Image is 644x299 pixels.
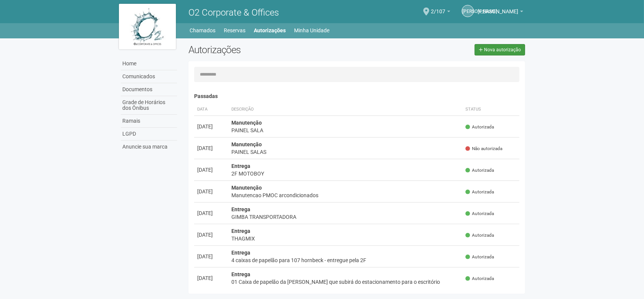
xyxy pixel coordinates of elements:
div: Manutencao PMOC arcondicionados [231,191,460,199]
strong: Manutenção [231,120,262,126]
span: Não autorizada [465,146,502,152]
div: 4 caixas de papelão para 107 hornbeck - entregue pela 2F [231,256,460,264]
th: Status [462,103,519,116]
img: logo.jpg [119,4,176,49]
span: Autorizada [465,210,494,217]
span: Autorizada [465,167,494,174]
div: [DATE] [197,166,225,174]
span: Autorizada [465,124,494,130]
a: Documentos [121,83,177,96]
span: Autorizada [465,232,494,239]
h4: Passadas [194,93,520,99]
div: GIMBA TRANSPORTADORA [231,213,460,221]
span: Juliana Oliveira [478,1,518,14]
strong: Entrega [231,228,250,234]
div: [DATE] [197,231,225,239]
strong: Entrega [231,163,250,169]
div: 2F MOTOBOY [231,170,460,177]
a: [PERSON_NAME] [462,5,474,17]
a: Autorizações [254,25,286,36]
div: PAINEL SALAS [231,148,460,156]
a: Anuncie sua marca [121,141,177,153]
div: 01 Caixa de papelão da [PERSON_NAME] que subirá do estacionamento para o escritório [231,278,460,286]
a: Home [121,57,177,70]
div: [DATE] [197,144,225,152]
th: Data [194,103,228,116]
strong: Manutenção [231,141,262,147]
a: Grade de Horários dos Ônibus [121,96,177,115]
span: 2/107 [431,1,445,14]
strong: Entrega [231,271,250,277]
span: Autorizada [465,189,494,195]
th: Descrição [228,103,463,116]
div: PAINEL SALA [231,127,460,134]
strong: Entrega [231,206,250,212]
a: Nova autorização [475,44,525,55]
a: LGPD [121,128,177,141]
strong: Manutenção [231,185,262,191]
span: O2 Corporate & Offices [188,7,279,18]
a: Minha Unidade [294,25,330,36]
a: 2/107 [431,9,450,16]
strong: Entrega [231,250,250,256]
span: Autorizada [465,254,494,260]
span: Nova autorização [484,47,521,52]
div: THAGMIX [231,235,460,242]
div: [DATE] [197,274,225,282]
h2: Autorizações [188,44,351,55]
a: Reservas [224,25,246,36]
a: Chamados [190,25,216,36]
a: [PERSON_NAME] [478,9,523,16]
span: Autorizada [465,275,494,282]
a: Ramais [121,115,177,128]
div: [DATE] [197,188,225,195]
div: [DATE] [197,209,225,217]
a: Comunicados [121,70,177,83]
div: [DATE] [197,253,225,260]
div: [DATE] [197,123,225,130]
